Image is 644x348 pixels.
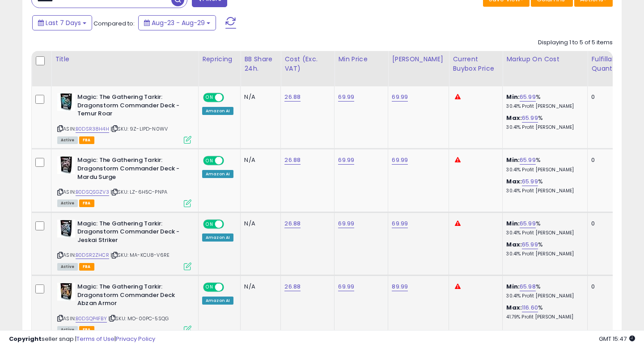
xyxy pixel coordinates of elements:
a: 89.99 [392,282,408,291]
b: Min: [506,219,520,228]
span: All listings currently available for purchase on Amazon [57,199,78,207]
span: Compared to: [93,19,135,28]
span: | SKU: MO-00PC-5SQG [108,315,169,322]
div: Amazon AI [202,233,233,242]
span: OFF [223,94,237,102]
a: 69.99 [392,156,408,165]
div: N/A [244,93,274,101]
div: Title [55,55,195,64]
div: % [506,178,580,194]
div: % [506,283,580,299]
a: 26.88 [284,93,301,102]
div: % [506,93,580,110]
span: OFF [223,220,237,228]
div: Amazon AI [202,107,233,115]
b: Magic: The Gathering Tarkir: Dragonstorm Commander Deck Abzan Armor [77,283,186,310]
a: Terms of Use [76,335,114,343]
p: 30.41% Profit [PERSON_NAME] [506,293,580,299]
span: OFF [223,284,237,291]
div: Cost (Exc. VAT) [284,55,330,73]
div: ASIN: [57,156,191,206]
span: All listings currently available for purchase on Amazon [57,263,78,271]
p: 30.41% Profit [PERSON_NAME] [506,230,580,236]
p: 30.41% Profit [PERSON_NAME] [506,251,580,257]
span: ON [204,94,215,102]
a: 69.99 [392,93,408,102]
div: seller snap | | [9,335,155,344]
div: ASIN: [57,93,191,143]
a: B0DSQP4FBY [76,315,107,323]
a: B0DSR2ZHCR [76,251,109,259]
div: Amazon AI [202,170,233,178]
div: Current Buybox Price [453,55,499,73]
a: 26.88 [284,156,301,165]
img: 41TX85t2xGL._SL40_.jpg [57,220,75,238]
span: | SKU: MA-KCU8-V6RE [110,251,169,259]
span: FBA [79,136,94,144]
a: 69.99 [338,282,354,291]
span: | SKU: LZ-6H5C-PNPA [110,188,167,195]
a: 65.98 [520,282,536,291]
p: 30.41% Profit [PERSON_NAME] [506,188,580,194]
a: 65.99 [520,93,536,102]
a: 65.99 [520,156,536,165]
div: Amazon AI [202,297,233,305]
div: % [506,220,580,236]
button: Aug-23 - Aug-29 [138,15,216,30]
span: ON [204,157,215,165]
a: 69.99 [338,156,354,165]
span: ON [204,284,215,291]
a: 26.88 [284,282,301,291]
div: N/A [244,283,274,291]
div: N/A [244,156,274,164]
p: 41.79% Profit [PERSON_NAME] [506,314,580,320]
div: Fulfillable Quantity [591,55,622,73]
div: BB Share 24h. [244,55,277,73]
span: OFF [223,157,237,165]
a: B0DSQSGZV3 [76,188,109,196]
span: 2025-09-6 15:47 GMT [599,335,635,343]
th: The percentage added to the cost of goods (COGS) that forms the calculator for Min & Max prices. [503,51,588,86]
div: Markup on Cost [506,55,584,64]
b: Min: [506,156,520,164]
b: Magic: The Gathering Tarkir: Dragonstorm Commander Deck - Jeskai Striker [77,220,186,247]
img: 41Lc2vYyXpL._SL40_.jpg [57,156,75,174]
img: 41VeeUZAEoL._SL40_.jpg [57,283,75,301]
div: % [506,241,580,257]
b: Min: [506,93,520,101]
img: 41-u0dA1YXL._SL40_.jpg [57,93,75,111]
b: Magic: The Gathering Tarkir: Dragonstorm Commander Deck - Mardu Surge [77,156,186,183]
div: % [506,304,580,320]
div: 0 [591,156,619,164]
a: 65.99 [522,177,538,186]
span: | SKU: 9Z-LIPD-N0WV [110,125,168,132]
b: Max: [506,177,522,186]
div: Min Price [338,55,384,64]
a: 69.99 [338,219,354,228]
div: N/A [244,220,274,228]
span: ON [204,220,215,228]
a: 116.60 [522,303,538,312]
span: FBA [79,263,94,271]
div: 0 [591,283,619,291]
button: Last 7 Days [32,15,92,30]
p: 30.41% Profit [PERSON_NAME] [506,103,580,110]
div: [PERSON_NAME] [392,55,445,64]
p: 30.41% Profit [PERSON_NAME] [506,167,580,173]
span: FBA [79,199,94,207]
div: % [506,114,580,131]
a: 26.88 [284,219,301,228]
a: 69.99 [392,219,408,228]
span: All listings currently available for purchase on Amazon [57,136,78,144]
strong: Copyright [9,335,42,343]
a: B0DSR38H4H [76,125,109,133]
a: 65.99 [522,114,538,123]
b: Max: [506,303,522,312]
a: 65.99 [522,240,538,249]
a: Privacy Policy [116,335,155,343]
a: 69.99 [338,93,354,102]
div: 0 [591,93,619,101]
div: 0 [591,220,619,228]
p: 30.41% Profit [PERSON_NAME] [506,124,580,131]
span: Aug-23 - Aug-29 [152,18,205,27]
